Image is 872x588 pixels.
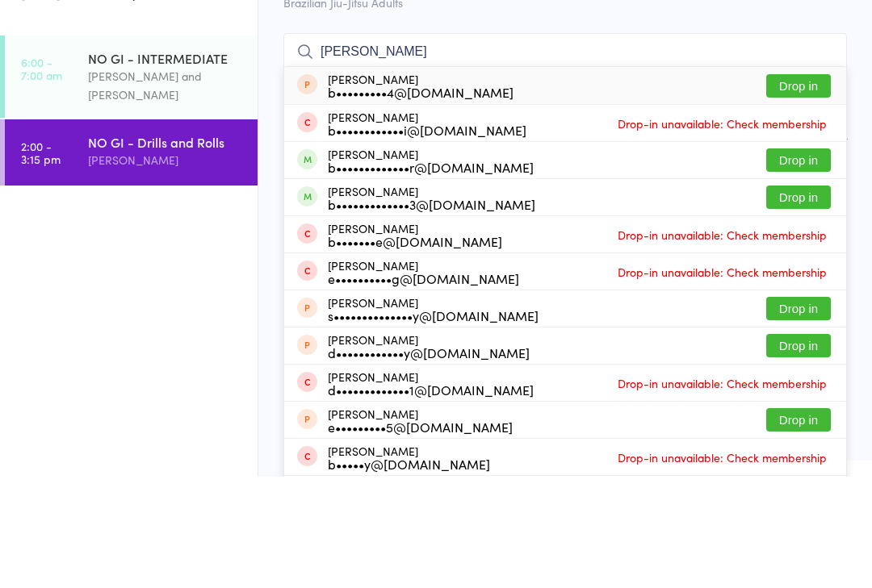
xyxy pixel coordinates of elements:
div: [PERSON_NAME] [328,444,530,470]
div: b•••••••e@[DOMAIN_NAME] [328,346,502,359]
span: Drop-in unavailable: Check membership [614,482,831,507]
time: 6:00 - 7:00 am [21,167,62,193]
span: Drop-in unavailable: Check membership [614,557,831,581]
div: [PERSON_NAME] [328,482,534,507]
div: b••••••••••••i@[DOMAIN_NAME] [328,235,526,248]
div: [PERSON_NAME] [328,370,519,396]
div: [PERSON_NAME] and [PERSON_NAME] [88,178,244,215]
div: b•••••y@[DOMAIN_NAME] [328,569,490,582]
div: [PERSON_NAME] [88,262,244,281]
div: b•••••••••••••r@[DOMAIN_NAME] [328,272,534,285]
div: e•••••••••5@[DOMAIN_NAME] [328,532,513,544]
span: [DATE] 2:00pm [283,57,822,73]
div: [PERSON_NAME] [328,333,502,359]
div: NO GI - INTERMEDIATE [88,161,244,178]
span: Drop-in unavailable: Check membership [614,223,831,247]
a: [DATE] [21,95,61,113]
div: [PERSON_NAME] [328,519,513,544]
span: Brazilian Jiu-Jitsu Adults [283,106,847,122]
div: At [116,69,196,95]
div: [PERSON_NAME] [328,259,534,285]
h2: NO GI - Drills and Rolls Check-in [283,23,847,49]
div: [PERSON_NAME] [328,184,514,210]
button: Drop in [766,260,831,283]
div: s••••••••••••••y@[DOMAIN_NAME] [328,420,539,433]
a: 2:00 -3:15 pmNO GI - Drills and Rolls[PERSON_NAME] [5,231,258,297]
button: Drop in [766,445,831,469]
div: [PERSON_NAME] [328,407,539,433]
span: [PERSON_NAME] [283,73,822,90]
a: 6:00 -7:00 amNO GI - INTERMEDIATE[PERSON_NAME] and [PERSON_NAME] [5,147,258,229]
span: MAT 1 [283,90,822,106]
div: d•••••••••••••1@[DOMAIN_NAME] [328,494,534,507]
div: b•••••••••••••3@[DOMAIN_NAME] [328,309,535,322]
div: [PERSON_NAME] [328,222,526,248]
input: Search [283,144,847,181]
div: e••••••••••g@[DOMAIN_NAME] [328,383,519,396]
div: [PERSON_NAME] [328,556,490,582]
button: Drop in [766,408,831,432]
time: 2:00 - 3:15 pm [21,251,61,277]
div: NO GI - Drills and Rolls [88,244,244,262]
span: Drop-in unavailable: Check membership [614,334,831,358]
div: Events for [21,69,100,95]
button: Drop in [766,186,831,209]
span: Drop-in unavailable: Check membership [614,371,831,395]
div: d••••••••••••y@[DOMAIN_NAME] [328,457,530,470]
button: Drop in [766,519,831,543]
img: Lemos Brazilian Jiu-Jitsu [16,12,77,52]
div: Any location [116,95,196,113]
div: b•••••••••4@[DOMAIN_NAME] [328,197,514,210]
div: [PERSON_NAME] [328,296,535,322]
button: Drop in [766,297,831,320]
